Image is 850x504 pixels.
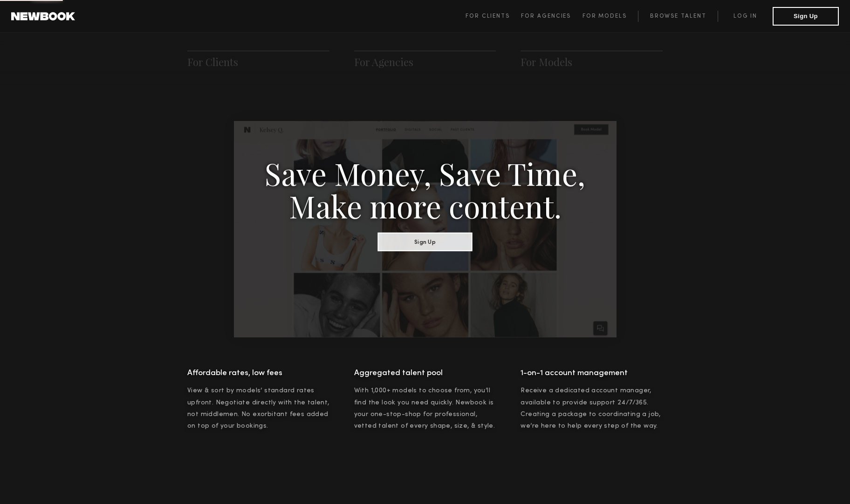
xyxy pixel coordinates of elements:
h3: Save Money, Save Time, Make more content. [264,156,586,222]
span: For Agencies [521,13,571,19]
a: Log in [718,11,773,22]
span: View & sort by models’ standard rates upfront. Negotiate directly with the talent, not middlemen.... [187,388,329,429]
a: Browse Talent [638,11,718,22]
a: For Clients [187,55,238,69]
a: For Agencies [521,11,582,22]
span: Receive a dedicated account manager, available to provide support 24/7/365. Creating a package to... [521,388,660,429]
a: For Models [521,55,572,69]
h4: Aggregated talent pool [354,366,496,380]
span: For Clients [466,13,510,19]
h4: 1-on-1 account management [521,366,663,380]
a: For Clients [466,11,521,22]
button: Sign Up [378,232,473,251]
span: For Models [583,13,627,19]
a: For Models [583,11,638,22]
button: Sign Up [773,7,839,26]
h4: Affordable rates, low fees [187,366,329,380]
a: For Agencies [354,55,413,69]
span: With 1,000+ models to choose from, you’ll find the look you need quickly. Newbook is your one-sto... [354,388,495,429]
